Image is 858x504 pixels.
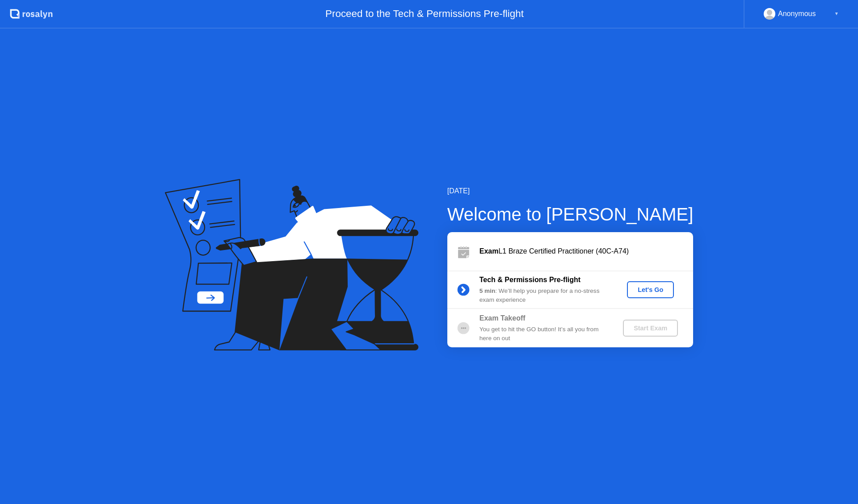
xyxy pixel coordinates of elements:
b: 5 min [479,287,496,294]
button: Let's Go [627,281,674,298]
div: You get to hit the GO button! It’s all you from here on out [479,325,608,343]
div: : We’ll help you prepare for a no-stress exam experience [479,287,608,305]
b: Exam [479,247,499,255]
div: ▼ [834,8,839,20]
div: Start Exam [627,325,674,332]
div: Welcome to [PERSON_NAME] [447,201,694,228]
div: Let's Go [631,286,670,293]
div: [DATE] [447,186,694,196]
b: Exam Takeoff [479,314,526,322]
div: L1 Braze Certified Practitioner (40C-A74) [479,246,693,257]
b: Tech & Permissions Pre-flight [479,276,580,283]
div: Anonymous [778,8,816,20]
button: Start Exam [623,320,678,337]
